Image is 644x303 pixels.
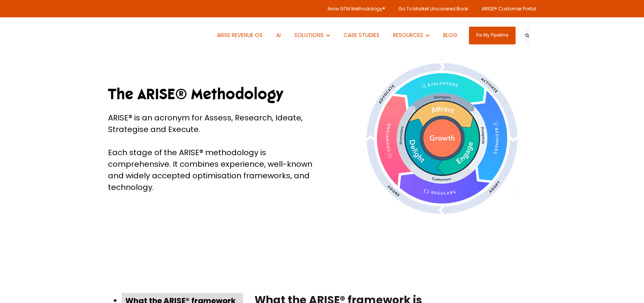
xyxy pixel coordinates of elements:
img: Product-led-growth-flywheel-hubspot-flywheel [364,62,520,216]
button: Show submenu for SOLUTIONS SOLUTIONS [288,17,336,53]
span: RESOURCES [393,31,423,39]
img: ARISE GTM logo (1) white [108,27,124,44]
span: Show submenu for RESOURCES [393,31,393,32]
span: SOLUTIONS [294,31,324,39]
a: BLOG [437,17,463,53]
h1: The ARISE® Methodology [108,85,316,104]
a: ARISE REVENUE OS [211,17,268,53]
button: Search [525,27,529,44]
nav: Desktop navigation [211,17,463,53]
button: Show submenu for RESOURCES RESOURCES [387,17,435,53]
a: Fix My Pipeline [469,27,516,44]
a: AI [270,17,287,53]
a: CASE STUDIES [338,17,385,53]
div: ARISE® is an acronym for Assess, Research, Ideate, Strategise and Execute. Each stage of the ARIS... [108,112,316,193]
